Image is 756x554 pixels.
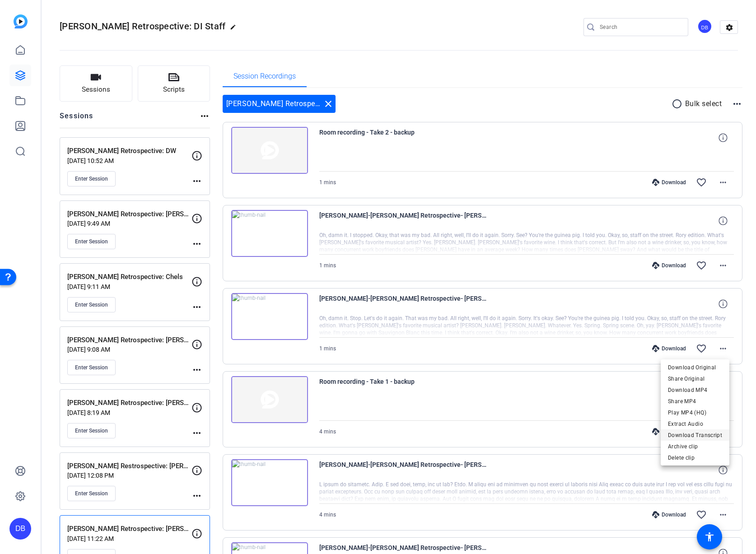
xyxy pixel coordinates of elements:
span: Share Original [668,373,722,384]
span: Download MP4 [668,385,722,396]
span: Download Transcript [668,430,722,441]
span: Download Original [668,362,722,373]
span: Archive clip [668,441,722,452]
span: Extract Audio [668,419,722,429]
span: Share MP4 [668,396,722,407]
span: Delete clip [668,452,722,463]
span: Play MP4 (HQ) [668,407,722,418]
